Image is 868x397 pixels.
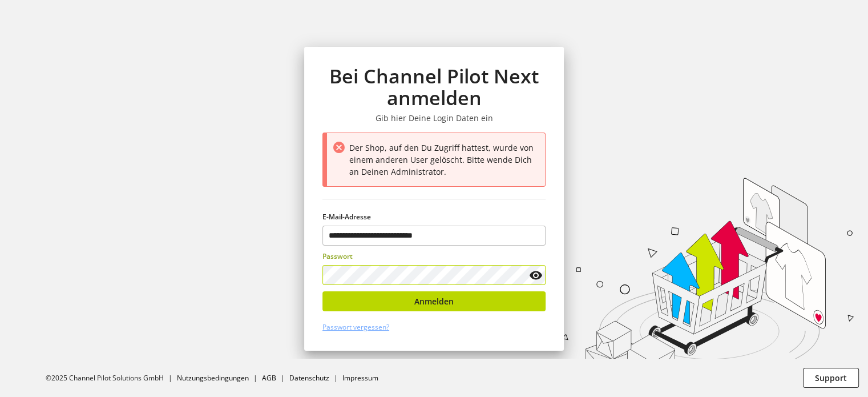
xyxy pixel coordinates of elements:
[289,373,329,383] a: Datenschutz
[322,65,546,109] h1: Bei Channel Pilot Next anmelden
[322,251,353,261] span: Passwort
[803,368,859,388] button: Support
[815,372,847,384] span: Support
[512,268,526,282] keeper-lock: Open Keeper Popup
[342,373,378,383] a: Impressum
[322,322,389,332] a: Passwort vergessen?
[349,142,540,178] div: Der Shop, auf den Du Zugriff hattest, wurde von einem anderen User gelöscht. Bitte wende Dich an ...
[322,212,371,222] span: E-Mail-Adresse
[414,295,454,307] span: Anmelden
[46,373,177,383] li: ©2025 Channel Pilot Solutions GmbH
[177,373,249,383] a: Nutzungsbedingungen
[322,291,546,311] button: Anmelden
[322,113,546,123] h3: Gib hier Deine Login Daten ein
[262,373,276,383] a: AGB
